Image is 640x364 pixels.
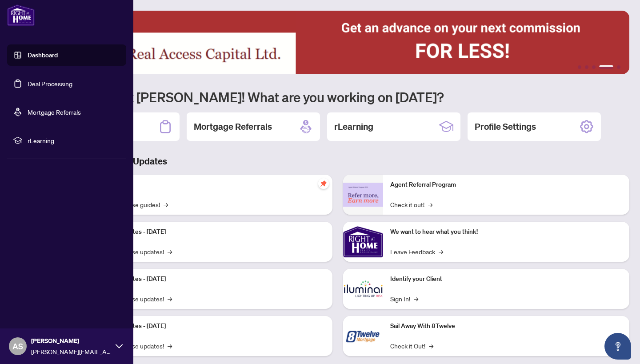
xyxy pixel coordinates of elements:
span: → [168,341,172,351]
h2: Profile Settings [475,120,536,133]
p: Platform Updates - [DATE] [93,227,325,237]
a: Mortgage Referrals [28,108,81,116]
button: 4 [599,65,613,69]
a: Leave Feedback→ [390,247,443,256]
span: → [168,247,172,256]
a: Dashboard [28,51,58,59]
img: Agent Referral Program [343,183,383,207]
span: → [439,247,443,256]
span: pushpin [318,178,329,189]
span: [PERSON_NAME][EMAIL_ADDRESS][DOMAIN_NAME] [31,347,111,356]
img: logo [7,4,35,26]
h1: Welcome back [PERSON_NAME]! What are you working on [DATE]? [46,88,629,105]
a: Deal Processing [28,80,72,88]
button: Open asap [604,333,631,360]
span: → [164,200,168,209]
span: → [414,294,418,304]
h3: Brokerage & Industry Updates [46,155,629,168]
a: Check it Out!→ [390,341,433,351]
a: Sign In!→ [390,294,418,304]
span: → [168,294,172,304]
img: Identify your Client [343,269,383,309]
span: [PERSON_NAME] [31,336,111,346]
p: Platform Updates - [DATE] [93,321,325,331]
p: Sail Away With 8Twelve [390,321,622,331]
span: → [429,341,433,351]
span: → [428,200,432,209]
span: rLearning [28,136,120,145]
button: 1 [578,65,581,69]
a: Check it out!→ [390,200,432,209]
img: Slide 3 [46,11,629,74]
h2: rLearning [334,120,373,133]
button: 5 [617,65,620,69]
img: We want to hear what you think! [343,222,383,262]
img: Sail Away With 8Twelve [343,316,383,356]
button: 3 [592,65,596,69]
p: Agent Referral Program [390,180,622,190]
p: Identify your Client [390,274,622,284]
h2: Mortgage Referrals [194,120,272,133]
p: Self-Help [93,180,325,190]
button: 2 [585,65,588,69]
p: We want to hear what you think! [390,227,622,237]
p: Platform Updates - [DATE] [93,274,325,284]
span: AS [12,340,23,352]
